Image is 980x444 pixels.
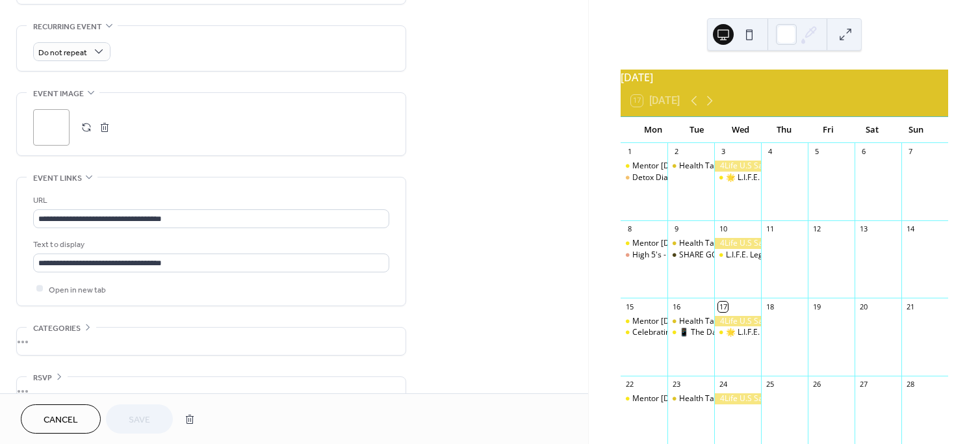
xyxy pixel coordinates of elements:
[765,302,775,311] div: 18
[621,172,667,183] div: Detox Diaries With Dr. Roni and Dodie
[718,147,728,157] div: 3
[625,224,634,234] div: 8
[621,161,667,172] div: Mentor Monday Global - Zoom and Live on our Private Facebook Group
[33,172,82,185] span: Event links
[667,238,714,249] div: Health Talk Tuesday with Dr. Ojina
[625,147,634,157] div: 1
[905,380,915,389] div: 28
[679,238,798,249] div: Health Talk [DATE] with Dr. Ojina
[812,147,821,157] div: 5
[679,161,798,172] div: Health Talk [DATE] with Dr. Ojina
[33,20,102,34] span: Recurring event
[675,117,718,143] div: Tue
[726,327,966,338] div: 🌟 L.I.F.E. LEGACY Exchange 🌟 ⬆️Learn • Inspire • Focus • Engage
[625,380,634,389] div: 22
[632,327,728,338] div: Celebrating SEPT DETOX !!
[812,224,821,234] div: 12
[812,302,821,311] div: 19
[718,302,728,311] div: 17
[858,302,868,311] div: 20
[806,117,850,143] div: Fri
[726,250,971,261] div: L.I.F.E. Legacy Exchange : Leaders Inspiring Freedom and Excellence
[765,147,775,157] div: 4
[621,70,948,85] div: [DATE]
[714,250,761,261] div: L.I.F.E. Legacy Exchange : Leaders Inspiring Freedom and Excellence
[667,327,714,338] div: 📱 The Dark Side of Scroll: Understanding Doomscrolling and Its Impact on Youth
[621,238,667,249] div: Mentor Monday Global - Zoom and Live on our Private Facebook Group
[765,224,775,234] div: 11
[33,87,84,101] span: Event image
[632,250,693,261] div: High 5's - Weight
[762,117,806,143] div: Thu
[905,147,915,157] div: 7
[765,380,775,389] div: 25
[714,393,761,404] div: 4Life U.S Sales Team Facebook Live
[632,316,884,327] div: Mentor [DATE] Global - Zoom and Live on our Private Facebook Group
[667,250,714,261] div: SHARE GOOD Health LIVE - Are You Hooked on the Screen? It's Time for a Digital Detox
[621,250,667,261] div: High 5's - Weight
[718,380,728,389] div: 24
[631,117,675,143] div: Mon
[44,413,78,427] span: Cancel
[632,393,884,404] div: Mentor [DATE] Global - Zoom and Live on our Private Facebook Group
[667,393,714,404] div: Health Talk Tuesday with Dr. Ojina
[714,327,761,338] div: 🌟 L.I.F.E. LEGACY Exchange 🌟 ⬆️Learn • Inspire • Focus • Engage
[33,371,52,385] span: RSVP
[621,327,667,338] div: Celebrating SEPT DETOX !!
[38,45,87,60] span: Do not repeat
[714,161,761,172] div: 4Life U.S Sales Team Facebook Live
[894,117,938,143] div: Sun
[33,109,70,146] div: ;
[719,117,762,143] div: Wed
[812,380,821,389] div: 26
[621,393,667,404] div: Mentor Monday Global - Zoom and Live on our Private Facebook Group
[671,147,681,157] div: 2
[632,161,884,172] div: Mentor [DATE] Global - Zoom and Live on our Private Facebook Group
[667,316,714,327] div: Health Talk Tuesday with Dr. Ojina
[21,404,101,434] button: Cancel
[858,380,868,389] div: 27
[718,224,728,234] div: 10
[726,172,980,183] div: 🌟 L.I.F.E. Opportunity Exchange 🌟 ⬆️Learn • Inspire • Focus • Engage
[17,377,406,404] div: •••
[621,316,667,327] div: Mentor Monday Global - Zoom and Live on our Private Facebook Group
[33,322,81,335] span: Categories
[714,172,761,183] div: 🌟 L.I.F.E. Opportunity Exchange 🌟 ⬆️Learn • Inspire • Focus • Engage
[905,224,915,234] div: 14
[17,328,406,355] div: •••
[667,161,714,172] div: Health Talk Tuesday with Dr. Ojina
[714,238,761,249] div: 4Life U.S Sales Team Facebook Live
[679,316,798,327] div: Health Talk [DATE] with Dr. Ojina
[858,224,868,234] div: 13
[632,172,855,183] div: Detox Diaries With Dr. [PERSON_NAME] and [PERSON_NAME]
[625,302,634,311] div: 15
[632,238,884,249] div: Mentor [DATE] Global - Zoom and Live on our Private Facebook Group
[33,238,387,252] div: Text to display
[858,147,868,157] div: 6
[49,283,106,296] span: Open in new tab
[671,380,681,389] div: 23
[850,117,894,143] div: Sat
[679,393,798,404] div: Health Talk [DATE] with Dr. Ojina
[671,302,681,311] div: 16
[714,316,761,327] div: 4Life U.S Sales Team Facebook Live
[679,327,972,338] div: 📱 The Dark Side of Scroll: Understanding Doomscrolling and Its Impact on Youth
[905,302,915,311] div: 21
[33,194,387,207] div: URL
[671,224,681,234] div: 9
